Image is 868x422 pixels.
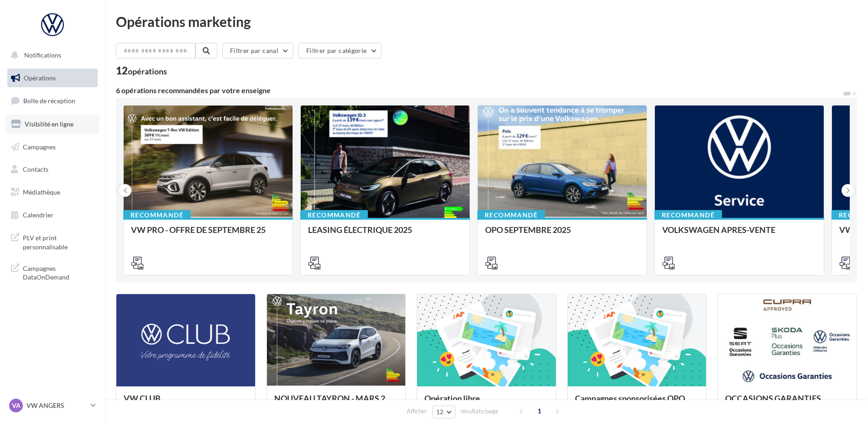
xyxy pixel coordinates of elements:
div: VW CLUB [124,394,248,412]
a: Campagnes [5,137,99,157]
span: PLV et print personnalisable [23,232,94,251]
div: Recommandé [654,210,722,220]
div: Opération libre [424,394,549,412]
span: Médiathèque [23,188,60,196]
span: Opérations [24,74,56,82]
span: VA [12,401,21,410]
a: Médiathèque [5,183,99,202]
button: Filtrer par canal [222,43,293,58]
a: Campagnes DataOnDemand [5,258,99,285]
span: Calendrier [23,211,53,219]
div: NOUVEAU TAYRON - MARS 2025 [274,394,398,412]
span: Campagnes [23,142,56,150]
div: opérations [128,67,167,75]
div: VOLKSWAGEN APRES-VENTE [662,225,816,243]
span: résultats/page [460,407,498,416]
div: OPO SEPTEMBRE 2025 [485,225,639,243]
div: 12 [116,66,167,76]
a: PLV et print personnalisable [5,228,99,255]
span: Campagnes DataOnDemand [23,262,94,282]
p: VW ANGERS [26,401,87,410]
button: 12 [432,406,455,418]
a: Opérations [5,69,99,88]
div: 6 opérations recommandées par votre enseigne [116,87,842,94]
span: Afficher [407,407,427,416]
div: Recommandé [123,210,191,220]
button: Filtrer par catégorie [298,43,382,58]
a: Visibilité en ligne [5,115,99,134]
div: Campagnes sponsorisées OPO [575,394,699,412]
span: 12 [436,408,444,416]
div: LEASING ÉLECTRIQUE 2025 [308,225,462,243]
span: Boîte de réception [23,97,75,105]
a: Boîte de réception [5,91,99,111]
span: Visibilité en ligne [25,120,73,128]
span: Notifications [24,51,61,59]
a: Contacts [5,160,99,179]
span: Contacts [23,165,48,173]
div: Opérations marketing [116,15,857,28]
span: 1 [532,404,547,418]
a: Calendrier [5,206,99,225]
a: VA VW ANGERS [7,397,98,414]
div: OCCASIONS GARANTIES [725,394,849,412]
div: VW PRO - OFFRE DE SEPTEMBRE 25 [131,225,285,243]
div: Recommandé [477,210,545,220]
div: Recommandé [300,210,368,220]
button: Notifications [5,46,96,65]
